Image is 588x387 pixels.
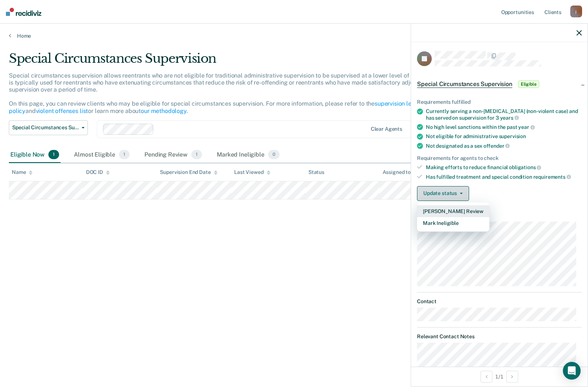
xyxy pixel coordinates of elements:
[426,108,582,121] div: Currently serving a non-[MEDICAL_DATA] (non-violent case) and has served on supervision for 3
[417,155,582,161] div: Requirements for agents to check
[9,51,450,72] div: Special Circumstances Supervision
[417,333,582,340] dt: Relevant Contact Notes
[417,205,489,217] button: [PERSON_NAME] Review
[411,367,588,386] div: 1 / 1
[234,169,270,175] div: Last Viewed
[509,164,541,170] span: obligations
[500,115,519,121] span: years
[371,126,402,132] div: Clear agents
[426,174,582,180] div: Has fulfilled treatment and special condition
[9,147,61,163] div: Eligible Now
[417,213,582,219] dt: Supervision
[411,72,588,96] div: Special Circumstances SupervisionEligible
[215,147,281,163] div: Marked Ineligible
[383,169,417,175] div: Assigned to
[518,81,539,88] span: Eligible
[417,99,582,105] div: Requirements fulfilled
[417,217,489,229] button: Mark Ineligible
[483,143,510,149] span: offender
[426,143,582,149] div: Not designated as a sex
[48,150,59,160] span: 1
[481,371,492,383] button: Previous Opportunity
[72,147,131,163] div: Almost Eligible
[417,186,469,201] button: Update status
[12,124,79,131] span: Special Circumstances Supervision
[160,169,217,175] div: Supervision End Date
[417,81,512,88] span: Special Circumstances Supervision
[6,8,41,16] img: Recidiviz
[426,124,582,130] div: No high level sanctions within the past
[36,107,88,114] a: violent offenses list
[570,6,582,17] div: j
[9,72,448,114] p: Special circumstances supervision allows reentrants who are not eligible for traditional administ...
[12,169,33,175] div: Name
[119,150,130,160] span: 1
[499,133,526,139] span: supervision
[9,100,422,114] a: supervision levels policy
[426,164,582,171] div: Making efforts to reduce financial
[533,174,571,180] span: requirements
[268,150,280,160] span: 0
[426,133,582,140] div: Not eligible for administrative
[563,362,581,380] div: Open Intercom Messenger
[506,371,518,383] button: Next Opportunity
[191,150,202,160] span: 1
[143,147,204,163] div: Pending Review
[9,32,579,39] a: Home
[417,298,582,305] dt: Contact
[141,107,187,114] a: our methodology
[518,124,534,130] span: year
[308,169,324,175] div: Status
[86,169,110,175] div: DOC ID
